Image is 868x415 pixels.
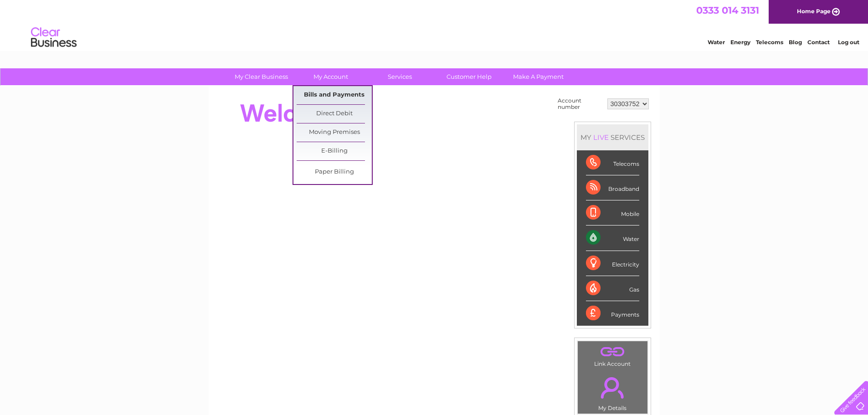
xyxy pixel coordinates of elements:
div: MY SERVICES [577,124,648,150]
div: Water [586,225,639,251]
div: Gas [586,276,639,301]
a: Telecoms [756,39,783,46]
div: Clear Business is a trading name of Verastar Limited (registered in [GEOGRAPHIC_DATA] No. 3667643... [219,5,650,44]
a: Make A Payment [501,68,576,85]
a: . [580,372,645,404]
a: Direct Debit [297,105,372,123]
a: My Account [293,68,368,85]
div: Payments [586,301,639,326]
a: My Clear Business [224,68,299,85]
a: Blog [789,39,802,46]
a: Moving Premises [297,123,372,142]
td: Link Account [577,341,648,369]
a: Log out [838,39,859,46]
a: Customer Help [431,68,507,85]
div: Mobile [586,200,639,225]
div: Broadband [586,175,639,200]
a: Bills and Payments [297,86,372,104]
td: My Details [577,369,648,414]
a: E-Billing [297,142,372,160]
img: logo.png [31,24,77,51]
a: 0333 014 3131 [696,5,759,16]
a: Water [708,39,725,46]
a: Services [362,68,437,85]
div: Electricity [586,251,639,276]
a: . [580,343,645,359]
td: Account number [555,95,605,113]
a: Paper Billing [297,163,372,181]
div: Telecoms [586,150,639,175]
a: Contact [807,39,830,46]
div: LIVE [591,133,611,142]
a: Energy [730,39,750,46]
